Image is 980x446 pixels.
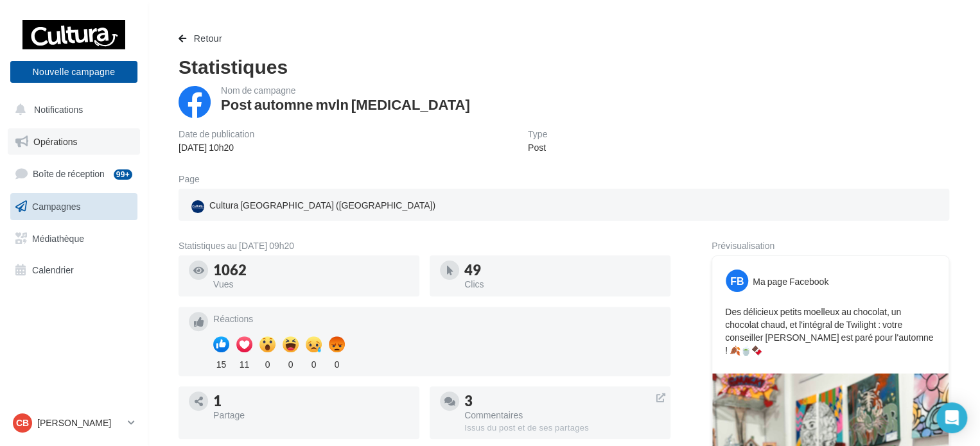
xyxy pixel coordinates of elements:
[32,264,74,275] span: Calendrier
[725,305,936,357] p: Des délicieux petits moelleux au chocolat, un chocolat chaud, et l'intégral de Twilight : votre c...
[8,128,140,155] a: Opérations
[464,394,660,408] div: 3
[189,196,439,216] a: Cultura [GEOGRAPHIC_DATA] ([GEOGRAPHIC_DATA])
[8,96,135,123] button: Notifications
[306,356,322,371] div: 0
[10,61,137,83] button: Nouvelle campagne
[37,416,123,429] p: [PERSON_NAME]
[189,196,438,216] div: Cultura [GEOGRAPHIC_DATA] ([GEOGRAPHIC_DATA])
[33,136,77,147] span: Opérations
[32,201,81,212] span: Campagnes
[221,86,470,95] div: Nom de campagne
[259,356,276,371] div: 0
[464,280,660,289] div: Clics
[726,270,748,292] div: FB
[236,356,252,371] div: 11
[32,232,84,243] span: Médiathèque
[213,263,409,277] div: 1062
[528,141,547,154] div: Post
[213,314,660,323] div: Réactions
[464,411,660,420] div: Commentaires
[213,280,409,289] div: Vues
[179,130,254,139] div: Date de publication
[528,130,547,139] div: Type
[8,257,140,284] a: Calendrier
[213,411,409,420] div: Partage
[179,141,254,154] div: [DATE] 10h20
[179,175,210,184] div: Page
[464,422,660,434] div: Issus du post et de ses partages
[179,56,949,76] div: Statistiques
[33,168,105,179] span: Boîte de réception
[194,33,222,44] span: Retour
[179,31,227,46] button: Retour
[10,411,137,435] a: CB [PERSON_NAME]
[936,402,967,433] div: Open Intercom Messenger
[213,394,409,408] div: 1
[34,104,83,115] span: Notifications
[8,225,140,252] a: Médiathèque
[16,416,29,429] span: CB
[179,241,670,250] div: Statistiques au [DATE] 09h20
[8,160,140,187] a: Boîte de réception99+
[213,356,229,371] div: 15
[8,193,140,220] a: Campagnes
[753,275,828,288] div: Ma page Facebook
[221,98,470,112] div: Post automne mvln [MEDICAL_DATA]
[712,241,949,250] div: Prévisualisation
[283,356,299,371] div: 0
[464,263,660,277] div: 49
[114,169,132,180] div: 99+
[329,356,345,371] div: 0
